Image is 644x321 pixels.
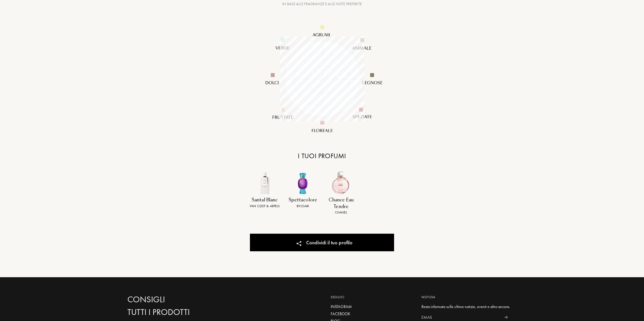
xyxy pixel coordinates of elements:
a: Tutti i prodotti [127,307,251,317]
img: 6JXKIKJQ5M.jpg [291,171,315,195]
a: Facebook [331,311,413,317]
div: Condividi il tuo profilo [250,234,394,251]
div: I tuoi profumi [250,151,394,161]
div: Resta informato sulle ultime notizie, eventi e altro ancora. [421,304,512,310]
div: Chance Eau Tendre [323,197,359,210]
div: In base alle fragranze e alle note preferite [250,1,394,7]
div: Santal Blanc [247,197,283,203]
div: Bvlgari [285,203,321,209]
div: Van Cleef & Arpels [247,203,283,209]
a: Consigli [127,294,251,305]
a: Instagram [331,304,413,310]
div: Notizia [421,294,512,300]
img: radar_desktop_it.svg [253,10,391,148]
img: 1IT5DQM68V.jpg [253,171,277,195]
img: LQRI0G3ZGR.jpg [329,171,353,195]
div: Spettacolore [285,197,321,203]
img: news_send.svg [504,316,508,319]
div: Chanel [323,210,359,215]
img: share_icn_w.png [296,241,302,246]
div: Seguici [331,294,413,300]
